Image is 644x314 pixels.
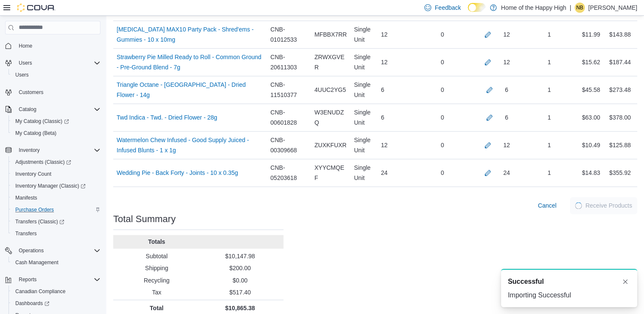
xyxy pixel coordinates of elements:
[117,303,197,312] p: Total
[17,3,55,12] img: Cova
[12,169,55,179] a: Inventory Count
[609,29,631,40] div: $143.88
[270,107,307,128] span: CNB-00601828
[12,217,68,227] a: Transfers (Classic)
[414,26,471,43] div: 0
[576,26,606,43] div: $11.99
[12,70,100,80] span: Users
[503,140,510,150] div: 12
[522,54,576,71] div: 1
[570,197,637,214] button: LoadingReceive Products
[522,26,576,43] div: 1
[378,54,414,71] div: 12
[609,168,631,178] div: $355.92
[2,245,104,257] button: Operations
[15,194,37,201] span: Manifests
[609,85,631,95] div: $273.48
[12,128,100,138] span: My Catalog (Beta)
[12,193,100,203] span: Manifests
[576,54,606,71] div: $15.62
[315,29,347,40] span: MFBBX7RR
[19,43,32,49] span: Home
[9,115,104,127] a: My Catalog (Classic)
[12,169,100,179] span: Inventory Count
[19,147,40,154] span: Inventory
[19,60,32,66] span: Users
[117,264,197,272] p: Shipping
[12,116,100,126] span: My Catalog (Classic)
[15,41,36,51] a: Home
[620,277,630,287] button: Dismiss toast
[15,245,100,256] span: Operations
[9,204,104,216] button: Purchase Orders
[508,277,630,287] div: Notification
[503,29,510,40] div: 12
[2,103,104,115] button: Catalog
[522,164,576,181] div: 1
[2,144,104,156] button: Inventory
[15,104,40,114] button: Catalog
[609,140,631,150] div: $125.88
[2,40,104,52] button: Home
[9,228,104,240] button: Transfers
[15,159,71,166] span: Adjustments (Classic)
[12,157,74,167] a: Adjustments (Classic)
[12,298,53,308] a: Dashboards
[501,3,566,13] p: Home of the Happy High
[15,206,54,213] span: Purchase Orders
[378,164,414,181] div: 24
[378,109,414,126] div: 6
[2,57,104,69] button: Users
[503,57,510,67] div: 12
[12,228,40,239] a: Transfers
[9,192,104,204] button: Manifests
[315,52,347,72] span: ZRWXGVER
[468,3,486,12] input: Dark Mode
[12,205,57,215] a: Purchase Orders
[315,140,346,150] span: ZUXKFUXR
[315,163,347,183] span: XYYCMQEF
[414,109,471,126] div: 0
[588,3,637,13] p: [PERSON_NAME]
[15,87,100,97] span: Customers
[117,252,197,260] p: Subtotal
[117,24,263,45] a: [MEDICAL_DATA] MAX10 Party Pack - Shred'ems - Gummies - 10 x 10mg
[2,86,104,98] button: Customers
[505,85,508,95] div: 6
[9,285,104,297] button: Canadian Compliance
[9,180,104,192] a: Inventory Manager (Classic)
[12,257,100,268] span: Cash Management
[15,87,47,97] a: Customers
[12,128,60,138] a: My Catalog (Beta)
[522,137,576,154] div: 1
[522,109,576,126] div: 1
[113,214,176,224] h3: Total Summary
[315,85,346,95] span: 4UUC2YG5
[576,81,606,98] div: $45.58
[12,298,100,308] span: Dashboards
[270,52,307,72] span: CNB-20611303
[117,52,263,72] a: Strawberry Pie Milled Ready to Roll - Common Ground - Pre-Ground Blend - 7g
[378,137,414,154] div: 12
[570,3,571,13] p: |
[522,81,576,98] div: 1
[270,24,307,45] span: CNB-01012533
[414,137,471,154] div: 0
[15,288,66,295] span: Canadian Compliance
[15,104,100,114] span: Catalog
[15,145,100,155] span: Inventory
[9,69,104,81] button: Users
[15,274,100,285] span: Reports
[351,49,378,76] div: Single Unit
[351,159,378,186] div: Single Unit
[508,290,630,300] div: Importing Successful
[15,230,37,237] span: Transfers
[351,76,378,103] div: Single Unit
[414,164,471,181] div: 0
[12,257,62,268] a: Cash Management
[15,58,35,68] button: Users
[609,112,631,123] div: $378.00
[15,71,29,78] span: Users
[15,145,43,155] button: Inventory
[12,193,40,203] a: Manifests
